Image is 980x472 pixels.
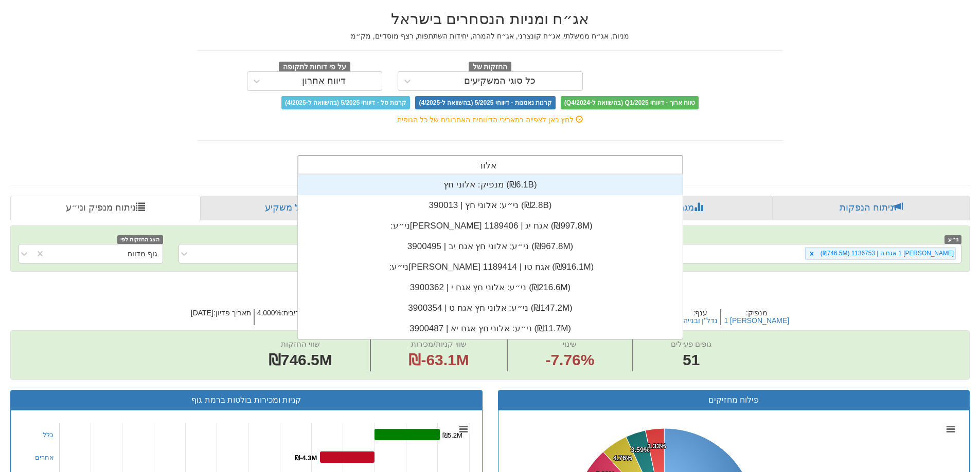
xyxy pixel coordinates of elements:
button: [PERSON_NAME] 1 [724,317,789,325]
h5: מניות, אג״ח ממשלתי, אג״ח קונצרני, אג״ח להמרה, יחידות השתתפות, רצף מוסדיים, מק״מ [197,32,783,40]
span: שווי קניות/מכירות [411,339,466,348]
a: אחרים [35,454,54,461]
span: ₪746.5M [269,351,332,368]
tspan: ₪-4.3M [295,454,317,462]
h5: תאריך פדיון : [DATE] [188,309,254,325]
span: שווי החזקות [281,339,320,348]
div: כל סוגי המשקיעים [464,76,536,86]
button: נדל"ן ובנייה [683,317,718,325]
span: החזקות של [469,62,512,73]
span: הצג החזקות לפי [117,235,163,244]
div: גוף מדווח [128,249,157,259]
div: grid [298,175,683,339]
a: פרופיל משקיע [201,196,394,220]
div: דיווח אחרון [302,76,346,86]
tspan: 3.33% [647,442,666,450]
h5: ענף : [680,309,721,325]
h2: [PERSON_NAME] 1 אגח ה | 1136753 - ניתוח ני״ע [10,282,970,299]
div: ני״ע: ‏אלוני חץ אגח יא | 3900487 ‎(₪11.7M)‎ [298,318,683,339]
div: ני״ע: ‏אלוני חץ אגח ט | 3900354 ‎(₪147.2M)‎ [298,298,683,318]
div: [PERSON_NAME] 1 אגח ה | 1136753 (₪746.5M) [817,248,955,259]
span: שינוי [563,339,577,348]
a: ניתוח הנפקות [773,196,970,220]
tspan: 4.76% [613,454,632,462]
tspan: ₪5.2M [442,431,462,439]
span: ני״ע [945,235,961,244]
div: ני״ע: ‏אלוני חץ אגח יב | 3900495 ‎(₪967.8M)‎ [298,236,683,257]
h3: פילוח מחזיקים [506,395,962,405]
div: ני״ע: ‏אלוני חץ | 390013 ‎(₪2.8B)‎ [298,195,683,216]
h2: אג״ח ומניות הנסחרים בישראל [197,10,783,27]
div: ני״ע: ‏[PERSON_NAME] אגח טו | 1189414 ‎(₪916.1M)‎ [298,257,683,277]
a: כלל [43,431,54,439]
div: לחץ כאן לצפייה בתאריכי הדיווחים האחרונים של כל הגופים [189,115,791,125]
span: גופים פעילים [671,339,711,348]
h5: ריבית : 4.000% [254,309,302,325]
div: ני״ע: ‏אלוני חץ אגח י | 3900362 ‎(₪216.6M)‎ [298,277,683,298]
tspan: 3.59% [631,446,650,454]
span: 51 [671,349,711,371]
span: קרנות נאמנות - דיווחי 5/2025 (בהשוואה ל-4/2025) [415,96,555,109]
span: -7.76% [545,349,594,371]
span: קרנות סל - דיווחי 5/2025 (בהשוואה ל-4/2025) [281,96,410,109]
h3: קניות ומכירות בולטות ברמת גוף [19,395,474,405]
span: ₪-63.1M [408,351,469,368]
div: מנפיק: ‏אלוני חץ ‎(₪6.1B)‎ [298,175,683,195]
span: טווח ארוך - דיווחי Q1/2025 (בהשוואה ל-Q4/2024) [561,96,699,109]
a: ניתוח מנפיק וני״ע [10,196,201,220]
div: ני״ע: ‏[PERSON_NAME] אגח יג | 1189406 ‎(₪997.8M)‎ [298,216,683,236]
h5: מנפיק : [720,309,792,325]
span: על פי דוחות לתקופה [279,62,350,73]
